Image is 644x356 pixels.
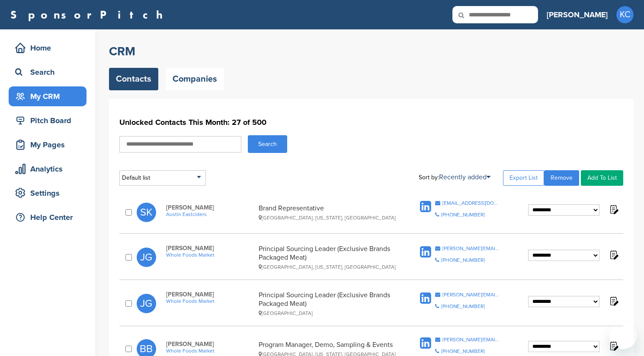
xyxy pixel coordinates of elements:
[503,170,544,186] a: Export List
[581,170,623,186] a: Add To List
[166,68,224,90] a: Companies
[9,135,87,155] a: My Pages
[609,321,637,349] iframe: Button to launch messaging window
[442,246,500,251] div: [PERSON_NAME][EMAIL_ADDRESS][PERSON_NAME][DOMAIN_NAME]
[608,296,619,306] img: Notes
[547,5,608,24] a: [PERSON_NAME]
[109,68,158,90] a: Contacts
[166,211,254,217] a: Austin Eastciders
[166,348,254,354] a: Whole Foods Market
[442,200,500,206] div: [EMAIL_ADDRESS][DOMAIN_NAME]
[137,294,156,313] span: JG
[259,204,397,221] div: Brand Representative
[13,185,87,201] div: Settings
[13,137,87,153] div: My Pages
[608,204,619,215] img: Notes
[9,207,87,227] a: Help Center
[119,170,206,186] div: Default list
[166,298,254,304] a: Whole Foods Market
[259,291,397,316] div: Principal Sourcing Leader (Exclusive Brands Packaged Meat)
[616,6,634,23] span: KC
[109,44,634,59] h2: CRM
[419,174,490,181] div: Sort by:
[608,249,619,260] img: Notes
[166,291,254,298] span: [PERSON_NAME]
[13,113,87,128] div: Pitch Board
[9,86,87,106] a: My CRM
[608,340,619,351] img: Notes
[442,292,500,297] div: [PERSON_NAME][EMAIL_ADDRESS][PERSON_NAME][DOMAIN_NAME]
[544,170,579,186] a: Remove
[439,173,490,181] a: Recently added
[13,64,87,80] div: Search
[9,159,87,179] a: Analytics
[166,252,254,258] a: Whole Foods Market
[137,248,156,267] span: JG
[9,111,87,130] a: Pitch Board
[547,9,608,21] h3: [PERSON_NAME]
[441,257,485,263] div: [PHONE_NUMBER]
[10,9,168,20] a: SponsorPitch
[13,40,87,56] div: Home
[9,183,87,203] a: Settings
[9,38,87,58] a: Home
[259,215,397,221] div: [GEOGRAPHIC_DATA], [US_STATE], [GEOGRAPHIC_DATA]
[259,310,397,316] div: [GEOGRAPHIC_DATA]
[9,62,87,82] a: Search
[441,212,485,217] div: [PHONE_NUMBER]
[166,204,254,211] span: [PERSON_NAME]
[166,340,254,348] span: [PERSON_NAME]
[119,114,623,130] h1: Unlocked Contacts This Month: 27 of 500
[13,89,87,104] div: My CRM
[13,210,87,225] div: Help Center
[442,337,500,342] div: [PERSON_NAME][EMAIL_ADDRESS][PERSON_NAME][DOMAIN_NAME]
[248,135,287,153] button: Search
[13,161,87,177] div: Analytics
[137,203,156,222] span: SK
[441,304,485,309] div: [PHONE_NUMBER]
[259,245,397,270] div: Principal Sourcing Leader (Exclusive Brands Packaged Meat)
[166,245,254,252] span: [PERSON_NAME]
[441,349,485,354] div: [PHONE_NUMBER]
[259,264,397,270] div: [GEOGRAPHIC_DATA], [US_STATE], [GEOGRAPHIC_DATA]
